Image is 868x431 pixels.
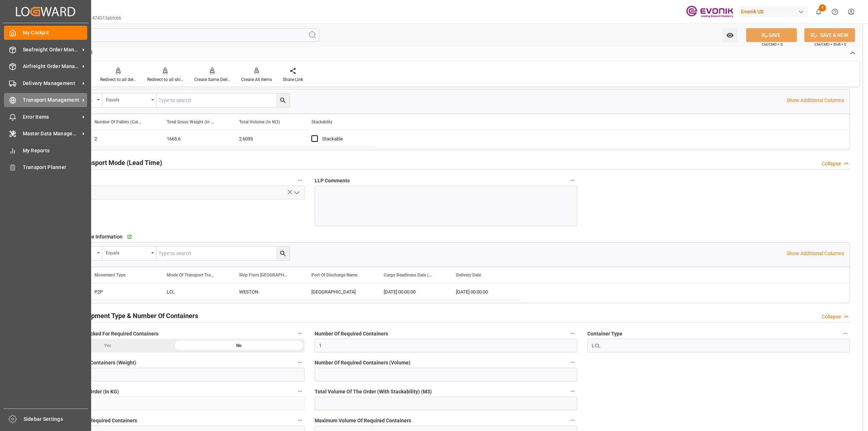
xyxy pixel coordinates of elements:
[42,339,173,352] div: Yes
[315,388,432,396] span: Total Volume Of The Order (With Stackability) (M3)
[173,339,305,352] div: No
[841,329,850,338] button: Container Type
[42,330,158,338] span: Text Information Checked For Required Containers
[86,130,158,147] div: 2
[384,272,432,278] span: Cargo Readiness Date (Shipping Date)
[230,130,303,147] div: 2.6093
[194,76,230,83] div: Create Same Delivery Date
[787,97,844,104] p: Show Additional Columns
[102,93,157,107] button: open menu
[568,176,577,185] button: LLP Comments
[587,330,622,338] span: Container Type
[322,131,366,147] div: Stackable
[295,176,305,185] button: Challenge Status
[230,283,303,300] div: WESTON
[23,130,80,138] span: Master Data Management
[23,46,80,54] span: Seafreight Order Management
[295,415,305,425] button: Maximum Weight Of Required Containers
[295,358,305,367] button: Number Of Required Containers (Weight)
[738,7,808,17] div: Evonik US
[291,187,302,198] button: open menu
[447,283,520,300] div: [DATE] 00:00:00
[568,386,577,396] button: Total Volume Of The Order (With Stackability) (M3)
[239,119,280,124] span: Total Volume (In M3)
[42,311,198,321] h2: Challenging Equipment Type & Number Of Containers
[106,248,149,256] div: Equals
[827,4,843,20] button: Help Center
[4,26,87,40] a: My Cockpit
[157,93,290,107] input: Type to search
[819,4,826,12] span: 4
[86,283,520,300] div: Press SPACE to select this row.
[86,130,375,147] div: Press SPACE to select this row.
[568,329,577,338] button: Number Of Required Containers
[167,272,215,278] span: Mode Of Transport Translation
[762,42,783,47] span: Ctrl/CMD + S
[295,329,305,338] button: Text Information Checked For Required Containers
[106,95,149,103] div: Equals
[315,359,410,367] span: Number Of Required Containers (Volume)
[94,119,143,124] span: Number Of Pallets (Calculated)
[746,28,797,42] button: SAVE
[723,28,737,42] button: open menu
[303,283,375,300] div: [GEOGRAPHIC_DATA]
[822,313,841,321] div: Collapse
[239,272,288,278] span: Ship From [GEOGRAPHIC_DATA]
[158,283,230,300] div: LCL
[814,42,846,47] span: Ctrl/CMD + Shift + S
[42,158,162,168] h2: Challenging Transport Mode (Lead Time)
[315,417,411,424] span: Maximum Volume Of Required Containers
[686,5,733,18] img: Evonik-brand-mark-Deep-Purple-RGB.jpeg_1700498283.jpeg
[295,386,305,396] button: Total Weight Of The Order (In KG)
[276,246,290,260] button: search button
[23,164,88,171] span: Transport Planner
[822,160,841,168] div: Collapse
[24,415,88,423] span: Sidebar Settings
[311,119,332,124] span: Stackablity
[315,330,388,338] span: Number Of Required Containers
[158,130,230,147] div: 1665.6
[23,80,80,87] span: Delivery Management
[283,76,303,83] div: Share Link
[738,5,810,18] button: Evonik US
[4,160,87,174] a: Transport Planner
[102,246,157,260] button: open menu
[375,283,447,300] div: [DATE] 00:00:00
[787,250,844,257] p: Show Additional Columns
[23,96,80,104] span: Transport Management
[568,358,577,367] button: Number Of Required Containers (Volume)
[311,272,357,278] span: Port Of Discharge Name
[315,177,350,185] span: LLP Comments
[241,76,272,83] div: Create All Items
[804,28,855,42] button: SAVE & NEW
[810,4,827,20] button: show 4 new notifications
[456,272,481,278] span: Delivery Date
[94,272,125,278] span: Movement Type
[4,143,87,157] a: My Reports
[33,28,319,42] input: Search Fields
[100,76,136,83] div: Redirect to all deliveries
[167,119,215,124] span: Total Gross Weight (In KG)
[23,113,80,121] span: Error Items
[276,93,290,107] button: search button
[23,147,88,155] span: My Reports
[157,246,290,260] input: Type to search
[86,283,158,300] div: P2P
[568,415,577,425] button: Maximum Volume Of Required Containers
[23,29,88,37] span: My Cockpit
[147,76,183,83] div: Redirect to all shipments
[23,63,80,70] span: Airfreight Order Management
